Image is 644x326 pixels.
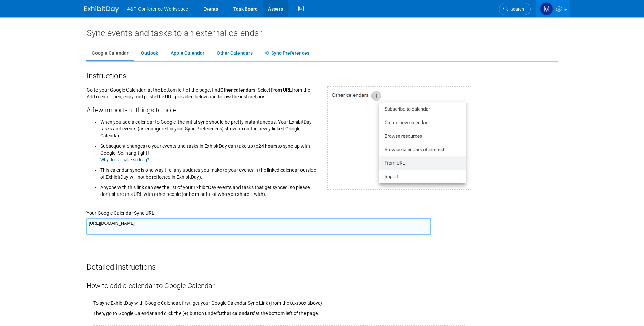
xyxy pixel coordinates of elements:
[217,311,255,316] span: "Other calendars"
[86,28,558,39] div: Sync events and tasks to an external calendar
[93,291,558,306] div: To sync ExhibitDay with Google Calendar, first, get your Google Calendar Sync Link (from the text...
[165,47,209,60] a: Apple Calendar
[100,163,317,180] li: This calendar sync is one-way (i.e. any updates you make to your events in the linked calendar ou...
[86,201,558,217] div: Your Google Calendar Sync URL:
[127,6,188,12] span: A&P Conference Workspace
[258,143,277,149] span: 24 hours
[86,272,558,291] div: How to add a calendar to Google Calendar
[100,117,317,139] li: When you add a calendar to Google, the initial sync should be pretty instantaneous. Your ExhibitD...
[86,100,317,115] div: A few important things to note
[220,87,255,93] span: Other calendars
[508,7,524,12] span: Search
[270,87,292,93] span: From URL
[86,251,558,272] div: Detailed Instructions
[136,47,163,60] a: Outlook
[84,6,119,13] img: ExhibitDay
[86,218,431,235] textarea: [URL][DOMAIN_NAME]
[100,180,317,198] li: Anyone with this link can see the list of your ExhibitDay events and tasks that get synced, so pl...
[93,306,558,317] div: Then, go to Google Calendar and click the (+) button under at the bottom left of the page.
[260,47,315,60] a: Sync Preferences
[86,47,134,60] a: Google Calendar
[212,47,258,60] a: Other Calendars
[81,81,322,201] div: Go to your Google Calendar; at the bottom left of the page, find . Select from the Add menu. Then...
[100,139,317,163] li: Subsequent changes to your events and tasks in ExhibitDay can take up to to sync-up with Google. ...
[86,69,558,81] div: Instructions
[100,157,149,162] a: Why does it take so long?
[499,3,531,15] a: Search
[540,2,553,15] img: Maria Rohde
[327,86,472,190] img: Google Calendar screen shot for adding external calendar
